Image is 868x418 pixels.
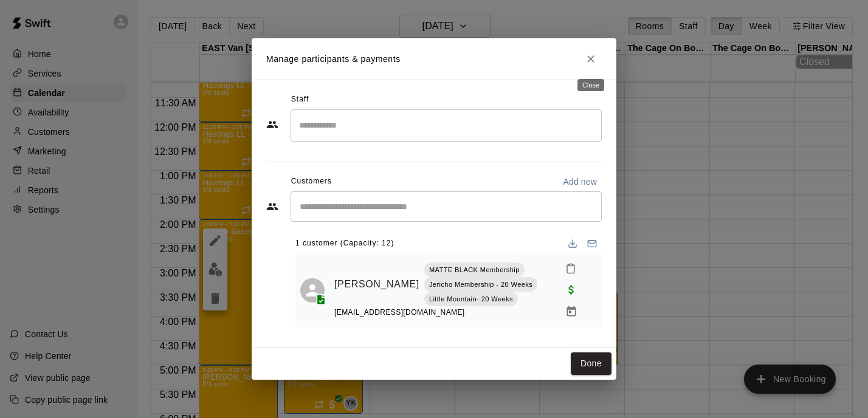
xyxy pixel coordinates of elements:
button: Done [571,352,611,375]
span: Waived payment [560,284,582,294]
p: Little Mountain- 20 Weeks [429,294,513,304]
button: Mark attendance [560,258,581,279]
button: Manage bookings & payment [560,301,582,323]
span: 1 customer (Capacity: 12) [295,234,394,253]
div: Close [577,79,604,91]
button: Add new [558,172,602,191]
a: [PERSON_NAME] [334,276,419,292]
svg: Customers [266,200,278,213]
p: Add new [563,176,597,188]
div: Start typing to search customers... [291,191,602,222]
button: Close [580,48,602,70]
span: Staff [291,90,309,109]
div: Search staff [291,109,602,142]
p: MATTE BLACK Membership [429,265,520,275]
button: Download list [563,234,582,253]
svg: Staff [266,118,278,131]
div: Cohen Zajtmann [300,278,325,303]
p: Manage participants & payments [266,53,401,66]
span: [EMAIL_ADDRESS][DOMAIN_NAME] [334,308,465,317]
span: Customers [291,172,332,191]
p: Jericho Membership - 20 Weeks [429,279,532,290]
button: Email participants [582,234,602,253]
